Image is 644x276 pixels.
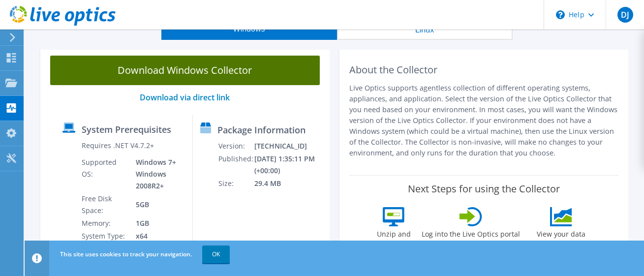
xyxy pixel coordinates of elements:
[218,177,254,190] td: Size:
[140,92,230,103] a: Download via direct link
[128,230,185,243] td: x64
[525,226,596,249] label: View your data within the project
[128,192,185,217] td: 5GB
[254,177,325,190] td: 29.4 MB
[254,140,325,153] td: [TECHNICAL_ID]
[218,153,254,177] td: Published:
[371,226,416,249] label: Unzip and run the .exe
[349,83,619,158] p: Live Optics supports agentless collection of different operating systems, appliances, and applica...
[408,183,560,195] label: Next Steps for using the Collector
[81,156,128,192] td: Supported OS:
[218,140,254,153] td: Version:
[254,153,325,177] td: [DATE] 1:35:11 PM (+00:00)
[81,217,128,230] td: Memory:
[421,226,521,249] label: Log into the Live Optics portal and view your project
[81,230,128,243] td: System Type:
[202,245,230,263] a: OK
[128,217,185,230] td: 1GB
[217,125,306,135] label: Package Information
[60,250,192,258] span: This site uses cookies to track your navigation.
[81,192,128,217] td: Free Disk Space:
[617,7,633,23] span: DJ
[82,124,171,134] label: System Prerequisites
[556,10,565,19] svg: \n
[128,156,185,192] td: Windows 7+ Windows 2008R2+
[349,64,619,76] h2: About the Collector
[50,56,320,85] a: Download Windows Collector
[82,141,154,151] label: Requires .NET V4.7.2+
